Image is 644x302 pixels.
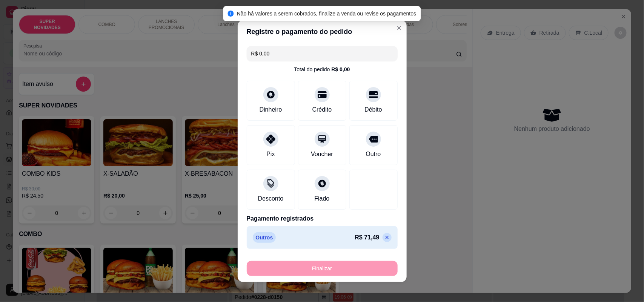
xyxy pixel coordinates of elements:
[253,232,276,243] p: Outros
[266,150,275,159] div: Pix
[364,105,382,114] div: Débito
[294,66,350,73] div: Total do pedido
[258,194,284,203] div: Desconto
[311,150,333,159] div: Voucher
[331,66,350,73] div: R$ 0,00
[238,20,407,43] header: Registre o pagamento do pedido
[247,214,398,223] p: Pagamento registrados
[366,150,381,159] div: Outro
[312,105,332,114] div: Crédito
[355,233,380,242] p: R$ 71,49
[314,194,329,203] div: Fiado
[237,11,417,17] span: Não há valores a serem cobrados, finalize a venda ou revise os pagamentos
[260,105,282,114] div: Dinheiro
[228,11,234,17] span: info-circle
[393,22,405,34] button: Close
[251,46,393,61] input: Ex.: hambúrguer de cordeiro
